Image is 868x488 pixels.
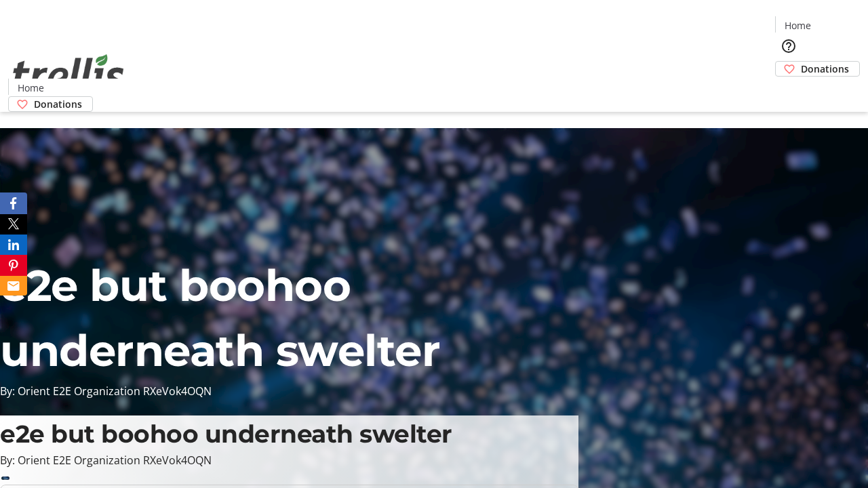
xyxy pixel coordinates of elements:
[8,96,93,112] a: Donations
[18,81,44,95] span: Home
[8,39,129,107] img: Orient E2E Organization RXeVok4OQN's Logo
[775,33,802,60] button: Help
[34,97,82,111] span: Donations
[775,77,802,104] button: Cart
[785,18,811,33] span: Home
[801,62,849,76] span: Donations
[775,61,860,77] a: Donations
[9,81,52,95] a: Home
[776,18,819,33] a: Home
